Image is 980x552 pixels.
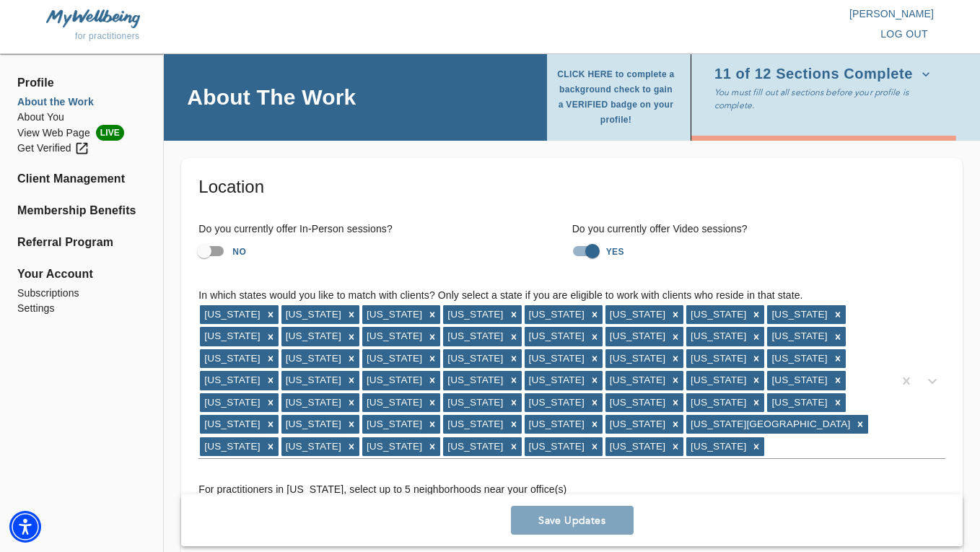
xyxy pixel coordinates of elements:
h5: Location [198,175,945,198]
div: [US_STATE] [443,349,505,368]
div: [US_STATE] [200,415,262,434]
div: [US_STATE] [281,305,344,324]
a: About You [17,110,146,125]
div: [US_STATE] [281,349,344,368]
div: [US_STATE] [443,305,505,324]
p: [PERSON_NAME] [490,6,934,21]
h6: For practitioners in [US_STATE], select up to 5 neighborhoods near your office(s) [198,482,945,498]
div: [US_STATE] [443,393,505,412]
a: Settings [17,301,146,316]
div: [US_STATE][GEOGRAPHIC_DATA] [686,415,852,434]
span: LIVE [96,125,124,141]
div: [US_STATE] [686,371,748,390]
div: [US_STATE] [443,327,505,346]
span: Your Account [17,266,146,283]
div: [US_STATE] [767,393,829,412]
span: for practitioners [75,31,140,41]
div: [US_STATE] [200,371,262,390]
a: About the Work [17,95,146,110]
div: [US_STATE] [525,327,587,346]
h4: About The Work [187,84,356,110]
h6: Do you currently offer Video sessions? [572,222,945,237]
div: [US_STATE] [525,393,587,412]
div: [US_STATE] [686,327,748,346]
div: [US_STATE] [281,327,344,346]
div: [US_STATE] [525,437,587,456]
div: [US_STATE] [362,371,424,390]
div: [US_STATE] [605,371,668,390]
div: [US_STATE] [686,349,748,368]
div: [US_STATE] [525,371,587,390]
p: You must fill out all sections before your profile is complete. [714,86,940,112]
strong: NO [232,247,246,257]
div: [US_STATE] [605,305,668,324]
span: 11 of 12 Sections Complete [714,67,930,82]
div: [US_STATE] [525,415,587,434]
a: Client Management [17,170,146,188]
button: CLICK HERE to complete a background check to gain a VERIFIED badge on your profile! [556,63,682,132]
button: 11 of 12 Sections Complete [714,63,936,86]
a: Referral Program [17,234,146,251]
a: Membership Benefits [17,202,146,219]
span: CLICK HERE to complete a background check to gain a VERIFIED badge on your profile! [556,67,676,128]
div: [US_STATE] [362,349,424,368]
div: [US_STATE] [767,349,829,368]
div: [US_STATE] [443,415,505,434]
div: [US_STATE] [200,349,262,368]
a: Get Verified [17,141,146,156]
div: [US_STATE] [200,327,262,346]
h6: Do you currently offer In-Person sessions? [198,222,572,237]
div: [US_STATE] [443,437,505,456]
div: [US_STATE] [362,305,424,324]
div: [US_STATE] [281,393,344,412]
div: [US_STATE] [525,305,587,324]
div: [US_STATE] [200,305,262,324]
div: [US_STATE] [605,415,668,434]
div: [US_STATE] [767,371,829,390]
span: log out [880,25,928,43]
div: [US_STATE] [605,327,668,346]
div: [US_STATE] [686,393,748,412]
a: Subscriptions [17,286,146,301]
div: [US_STATE] [686,437,748,456]
div: [US_STATE] [281,437,344,456]
div: [US_STATE] [362,437,424,456]
a: View Web PageLIVE [17,125,146,141]
div: [US_STATE] [281,371,344,390]
div: [US_STATE] [200,393,262,412]
div: [US_STATE] [767,305,829,324]
div: [US_STATE] [281,415,344,434]
strong: YES [606,247,624,257]
h6: In which states would you like to match with clients? Only select a state if you are eligible to ... [198,288,945,304]
div: [US_STATE] [362,393,424,412]
div: [US_STATE] [686,305,748,324]
div: Get Verified [17,141,89,156]
div: [US_STATE] [525,349,587,368]
div: [US_STATE] [605,393,668,412]
div: Accessibility Menu [9,511,41,543]
img: MyWellbeing [46,9,140,27]
span: Profile [17,74,146,92]
div: [US_STATE] [200,437,262,456]
div: [US_STATE] [605,349,668,368]
div: [US_STATE] [362,415,424,434]
div: [US_STATE] [767,327,829,346]
div: [US_STATE] [362,327,424,346]
li: View Web Page [17,125,146,141]
button: log out [875,21,934,48]
div: [US_STATE] [443,371,505,390]
div: [US_STATE] [605,437,668,456]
